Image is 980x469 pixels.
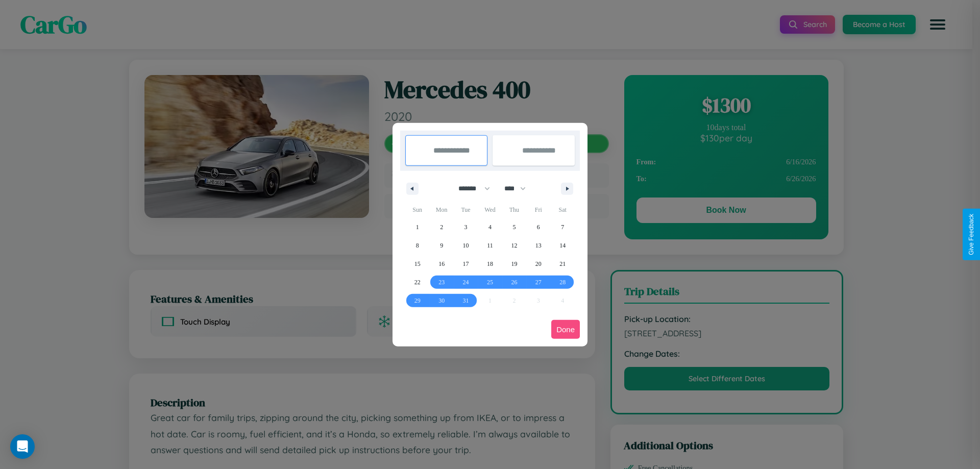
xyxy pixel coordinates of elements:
span: 7 [561,218,564,236]
button: 4 [478,218,502,236]
span: 2 [440,218,443,236]
button: 1 [405,218,429,236]
span: 27 [535,273,542,291]
span: 22 [414,273,421,291]
span: 9 [440,236,443,255]
span: 16 [438,255,445,273]
span: Thu [502,202,526,218]
span: Sat [551,202,575,218]
span: 13 [535,236,542,255]
span: 28 [559,273,566,291]
span: 25 [487,273,493,291]
span: Fri [526,202,550,218]
button: 5 [502,218,526,236]
button: 25 [478,273,502,291]
span: Sun [405,202,429,218]
button: 7 [551,218,575,236]
span: 18 [487,255,493,273]
button: 8 [405,236,429,255]
button: 19 [502,255,526,273]
span: 26 [511,273,517,291]
span: 23 [438,273,445,291]
span: 12 [511,236,517,255]
span: 29 [414,291,421,310]
button: 11 [478,236,502,255]
button: 14 [551,236,575,255]
button: 22 [405,273,429,291]
span: Mon [429,202,453,218]
button: 16 [429,255,453,273]
button: 31 [454,291,478,310]
span: Tue [454,202,478,218]
button: 12 [502,236,526,255]
button: 27 [526,273,550,291]
button: 15 [405,255,429,273]
button: 23 [429,273,453,291]
span: Wed [478,202,502,218]
span: 11 [487,236,493,255]
span: 15 [414,255,421,273]
button: 10 [454,236,478,255]
span: 30 [438,291,445,310]
span: 5 [512,218,516,236]
span: 19 [511,255,517,273]
button: 9 [429,236,453,255]
button: 29 [405,291,429,310]
span: 1 [416,218,419,236]
button: 3 [454,218,478,236]
span: 3 [464,218,468,236]
span: 21 [559,255,566,273]
button: 13 [526,236,550,255]
span: 14 [559,236,566,255]
span: 10 [463,236,469,255]
button: 21 [551,255,575,273]
button: 6 [526,218,550,236]
button: 20 [526,255,550,273]
div: Give Feedback [968,214,975,255]
span: 17 [463,255,469,273]
div: Open Intercom Messenger [10,434,35,459]
button: Done [551,320,580,339]
button: 18 [478,255,502,273]
button: 30 [429,291,453,310]
button: 17 [454,255,478,273]
span: 8 [416,236,419,255]
span: 6 [537,218,540,236]
button: 28 [551,273,575,291]
span: 4 [488,218,492,236]
span: 24 [463,273,469,291]
span: 31 [463,291,469,310]
span: 20 [535,255,542,273]
button: 2 [429,218,453,236]
button: 24 [454,273,478,291]
button: 26 [502,273,526,291]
